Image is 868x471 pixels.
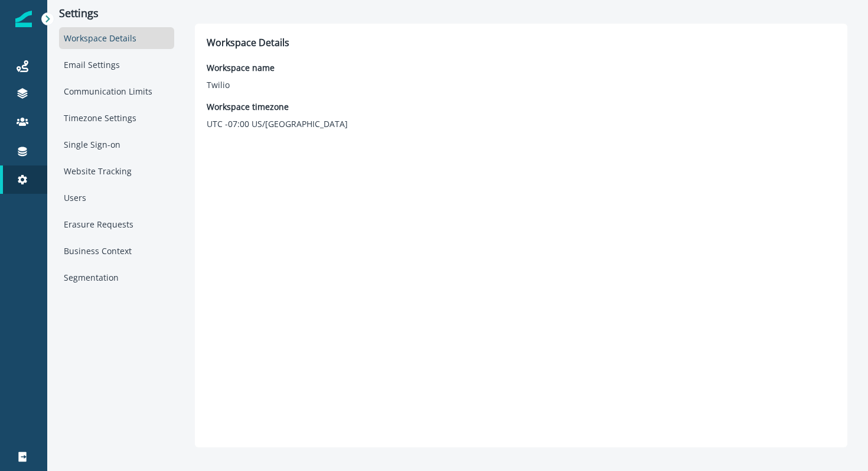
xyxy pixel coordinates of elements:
div: Email Settings [59,54,174,76]
div: Users [59,187,174,209]
div: Erasure Requests [59,213,174,235]
p: Twilio [207,79,275,91]
div: Communication Limits [59,80,174,102]
p: UTC -07:00 US/[GEOGRAPHIC_DATA] [207,118,348,130]
p: Workspace timezone [207,100,348,113]
div: Workspace Details [59,27,174,49]
p: Workspace name [207,61,275,74]
div: Website Tracking [59,160,174,182]
div: Business Context [59,240,174,262]
div: Segmentation [59,267,174,288]
div: Timezone Settings [59,107,174,129]
p: Workspace Details [207,35,836,50]
img: Inflection [15,11,32,27]
div: Single Sign-on [59,134,174,155]
p: Settings [59,7,174,20]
